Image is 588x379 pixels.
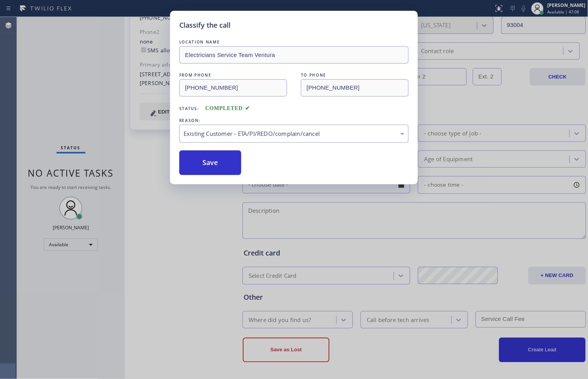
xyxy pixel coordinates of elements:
[179,79,287,97] input: From phone
[179,150,241,175] button: Save
[179,71,287,79] div: FROM PHONE
[301,71,409,79] div: TO PHONE
[301,79,409,97] input: To phone
[179,38,409,46] div: LOCATION NAME
[179,117,409,125] div: REASON:
[184,129,404,138] div: Existing Customer - ETA/PI/REDO/complain/cancel
[179,106,199,111] span: Status:
[179,20,231,30] h5: Classify the call
[205,105,250,111] span: COMPLETED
